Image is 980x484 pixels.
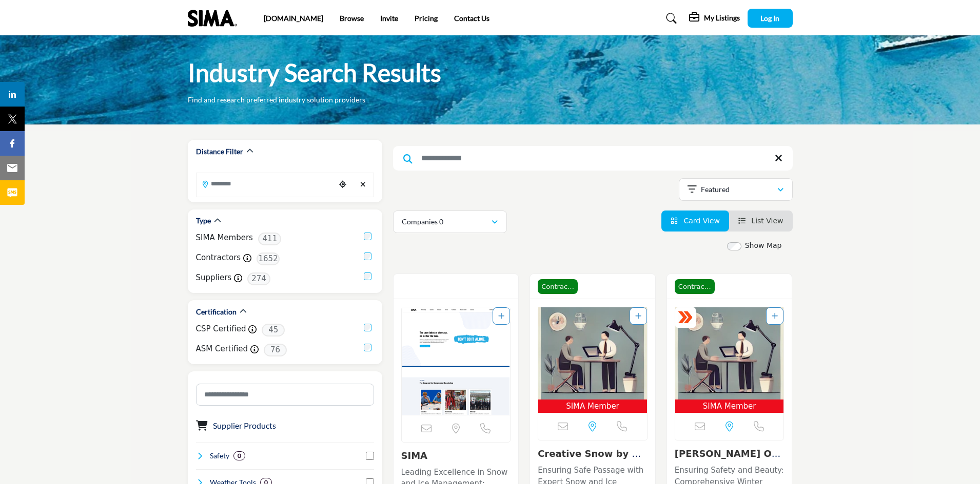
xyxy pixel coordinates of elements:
h5: My Listings [704,13,740,23]
h3: Wright Outdoor Solutions [675,448,785,459]
a: Contact Us [454,14,489,23]
span: Contractor [538,279,578,294]
a: [PERSON_NAME] Outdoor Solut... [675,448,782,470]
span: 76 [264,344,287,356]
a: Add To List [498,312,504,320]
h3: SIMA [401,450,511,461]
label: Suppliers [196,272,232,284]
a: SIMA [401,450,428,461]
input: Contractors checkbox [364,252,371,260]
span: 274 [247,272,270,285]
label: Show Map [745,240,782,251]
a: Open Listing in new tab [538,307,647,413]
span: 45 [262,324,285,336]
a: Add To List [635,312,641,320]
img: ASM Certified Badge Icon [678,310,693,325]
img: Wright Outdoor Solutions [675,307,784,399]
a: Invite [380,14,398,23]
div: Choose your current location [335,174,350,196]
a: Creative Snow by Cow... [538,448,645,470]
input: Search Category [196,384,374,406]
button: Companies 0 [393,211,507,233]
a: [DOMAIN_NAME] [264,14,323,23]
span: SIMA Member [540,401,645,412]
img: Creative Snow by Cow Bay Inc. [538,307,647,399]
h3: Creative Snow by Cow Bay Inc. [538,448,648,459]
span: SIMA Member [677,401,782,412]
a: Add To List [772,312,778,320]
span: List View [751,217,783,225]
div: Clear search location [356,174,371,196]
img: SIMA [402,307,511,415]
a: Pricing [415,14,438,23]
input: Search Keyword [393,146,793,171]
input: Suppliers checkbox [364,272,371,280]
a: Open Listing in new tab [675,307,784,413]
h2: Certification [196,307,237,317]
h4: Safety: Safety refers to the measures, practices, and protocols implemented to protect individual... [210,451,229,461]
input: ASM Certified checkbox [364,344,371,351]
b: 0 [238,452,241,459]
button: Log In [748,9,793,28]
a: Search [656,10,683,27]
span: Card View [683,217,719,225]
li: List View [729,211,793,232]
label: Contractors [196,252,241,264]
span: Contractor [675,279,715,294]
input: CSP Certified checkbox [364,324,371,331]
a: Browse [340,14,364,23]
input: SIMA Members checkbox [364,233,371,240]
a: View List [738,217,783,225]
p: Find and research preferred industry solution providers [188,95,365,105]
input: Select Safety checkbox [366,452,374,460]
span: 411 [258,233,281,245]
div: 0 Results For Safety [233,451,245,460]
h1: Industry Search Results [188,57,441,89]
h2: Distance Filter [196,146,243,157]
a: View Card [671,217,720,225]
label: SIMA Members [196,232,253,244]
a: Open Listing in new tab [402,307,511,415]
li: Card View [661,211,729,232]
span: 1652 [257,252,280,265]
span: Log In [760,14,779,23]
div: My Listings [689,12,740,25]
input: Search Location [197,174,335,194]
label: CSP Certified [196,323,246,335]
p: Companies 0 [402,217,443,227]
p: Featured [701,184,730,195]
button: Supplier Products [213,419,276,432]
label: ASM Certified [196,343,248,355]
img: Site Logo [188,10,242,27]
button: Featured [679,178,793,201]
h2: Type [196,216,211,226]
